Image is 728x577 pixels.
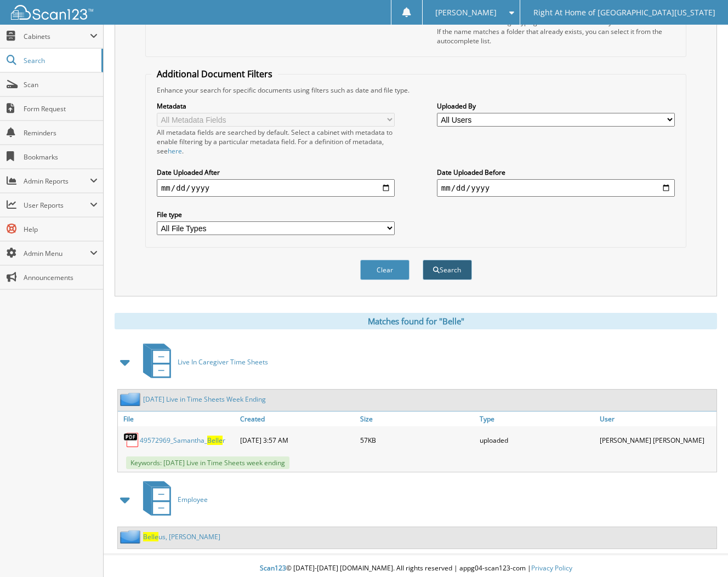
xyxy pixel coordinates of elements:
[178,357,268,367] span: Live In Caregiver Time Sheets
[435,9,497,16] span: [PERSON_NAME]
[120,530,143,544] img: folder2.png
[423,260,472,280] button: Search
[157,168,395,177] label: Date Uploaded After
[157,210,395,219] label: File type
[115,313,717,329] div: Matches found for "Belle"
[357,412,477,426] a: Size
[357,429,477,451] div: 57KB
[24,104,98,113] span: Form Request
[151,68,278,80] legend: Additional Document Filters
[437,168,675,177] label: Date Uploaded Before
[157,179,395,197] input: start
[157,128,395,156] div: All metadata fields are searched by default. Select a cabinet with metadata to enable filtering b...
[168,146,182,156] a: here
[531,563,572,573] a: Privacy Policy
[237,412,357,426] a: Created
[477,412,596,426] a: Type
[437,101,675,111] label: Uploaded By
[143,532,220,541] a: Belleus, [PERSON_NAME]
[24,225,98,234] span: Help
[123,432,140,448] img: PDF.png
[136,340,268,384] a: Live In Caregiver Time Sheets
[533,9,715,16] span: Right At Home of [GEOGRAPHIC_DATA][US_STATE]
[24,176,90,186] span: Admin Reports
[597,429,716,451] div: [PERSON_NAME] [PERSON_NAME]
[437,179,675,197] input: end
[24,32,90,41] span: Cabinets
[24,128,98,138] span: Reminders
[143,532,158,541] span: Belle
[24,201,90,210] span: User Reports
[437,18,675,45] div: Select a cabinet and begin typing the name of the folder you want to search in. If the name match...
[24,56,96,65] span: Search
[143,395,266,404] a: [DATE] Live in Time Sheets Week Ending
[24,152,98,162] span: Bookmarks
[24,273,98,282] span: Announcements
[140,436,225,445] a: 49572969_Samantha_Beller
[11,5,93,20] img: scan123-logo-white.svg
[597,412,716,426] a: User
[157,101,395,111] label: Metadata
[120,392,143,406] img: folder2.png
[118,412,237,426] a: File
[260,563,286,573] span: Scan123
[477,429,596,451] div: uploaded
[237,429,357,451] div: [DATE] 3:57 AM
[151,85,680,95] div: Enhance your search for specific documents using filters such as date and file type.
[126,456,289,469] span: Keywords: [DATE] Live in Time Sheets week ending
[178,495,208,504] span: Employee
[673,524,728,577] iframe: Chat Widget
[207,436,223,445] span: Belle
[24,80,98,89] span: Scan
[24,249,90,258] span: Admin Menu
[136,478,208,521] a: Employee
[360,260,410,280] button: Clear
